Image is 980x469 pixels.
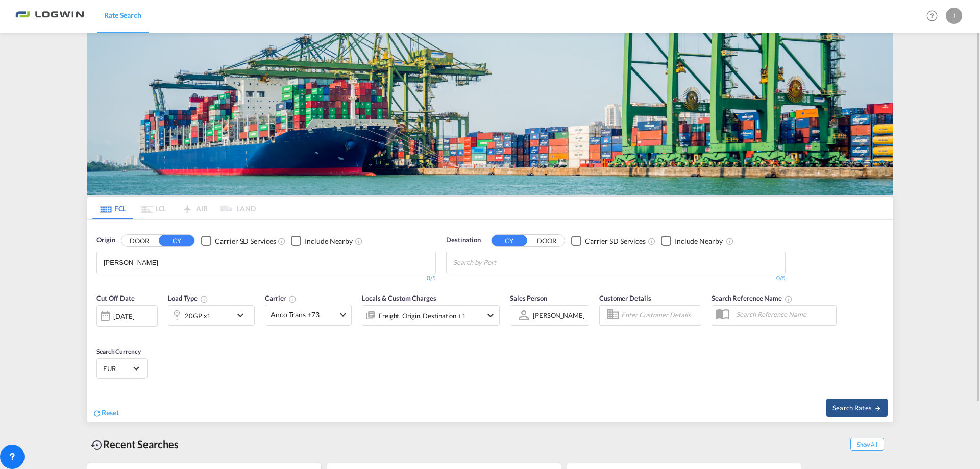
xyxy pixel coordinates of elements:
div: J [946,8,962,24]
md-chips-wrap: Chips container with autocompletion. Enter the text area, type text to search, and then use the u... [452,252,554,271]
div: Include Nearby [675,236,723,246]
input: Chips input. [104,255,201,271]
md-checkbox: Checkbox No Ink [571,235,646,246]
md-checkbox: Checkbox No Ink [291,235,353,246]
span: Load Type [168,294,208,302]
div: Carrier SD Services [585,236,646,246]
div: [DATE] [113,312,134,321]
div: 0/5 [446,274,786,283]
div: OriginDOOR CY Checkbox No InkUnchecked: Search for CY (Container Yard) services for all selected ... [87,220,893,422]
md-chips-wrap: Chips container with autocompletion. Enter the text area, type text to search, and then use the u... [102,252,205,271]
button: DOOR [121,235,157,247]
md-tab-item: FCL [92,197,133,219]
md-checkbox: Checkbox No Ink [201,235,276,246]
span: Search Reference Name [712,294,793,302]
button: CY [159,235,194,246]
md-select: Sales Person: Julia Hafner [532,308,586,323]
span: Locals & Custom Charges [362,294,436,302]
span: Carrier [265,294,297,302]
span: Origin [96,235,115,245]
img: bild-fuer-ratentool.png [87,33,893,195]
div: [PERSON_NAME] [533,311,585,319]
span: Cut Off Date [96,294,135,302]
button: DOOR [529,235,565,247]
md-icon: icon-refresh [92,409,102,418]
div: Include Nearby [305,236,353,246]
div: Carrier SD Services [215,236,276,246]
span: Search Rates [832,404,881,412]
div: 20GP x1 [185,309,211,323]
div: 20GP x1icon-chevron-down [168,305,255,326]
input: Search Reference Name [731,307,836,322]
span: EUR [103,364,132,373]
span: Show All [850,438,884,451]
md-icon: Your search will be saved by the below given name [785,295,793,303]
div: Recent Searches [87,433,183,456]
md-icon: Unchecked: Search for CY (Container Yard) services for all selected carriers.Checked : Search for... [278,237,286,245]
div: Help [923,7,946,26]
md-select: Select Currency: € EUREuro [102,361,142,376]
md-icon: icon-backup-restore [91,439,103,451]
md-pagination-wrapper: Use the left and right arrow keys to navigate between tabs [92,197,256,219]
button: Search Ratesicon-arrow-right [826,399,888,417]
span: Reset [102,408,119,417]
md-icon: Unchecked: Ignores neighbouring ports when fetching rates.Checked : Includes neighbouring ports w... [726,237,734,245]
img: bc73a0e0d8c111efacd525e4c8ad7d32.png [15,5,84,28]
md-icon: icon-chevron-down [234,309,252,322]
button: CY [492,235,527,246]
span: Anco Trans +73 [271,310,337,320]
div: Freight Origin Destination Factory Stuffingicon-chevron-down [362,305,500,326]
span: Rate Search [104,11,141,19]
md-icon: The selected Trucker/Carrierwill be displayed in the rate results If the rates are from another f... [288,295,297,303]
span: Customer Details [599,294,651,302]
md-icon: Unchecked: Ignores neighbouring ports when fetching rates.Checked : Includes neighbouring ports w... [355,237,363,245]
md-icon: icon-chevron-down [484,309,497,322]
div: 0/5 [96,274,436,283]
input: Enter Customer Details [621,308,698,323]
div: [DATE] [96,305,158,327]
span: Search Currency [96,348,141,355]
md-icon: icon-information-outline [200,295,208,303]
div: Freight Origin Destination Factory Stuffing [379,309,466,323]
span: Help [923,7,941,24]
span: Destination [446,235,481,245]
md-datepicker: Select [96,325,104,339]
md-checkbox: Checkbox No Ink [661,235,723,246]
md-icon: icon-arrow-right [874,405,881,412]
md-icon: Unchecked: Search for CY (Container Yard) services for all selected carriers.Checked : Search for... [648,237,656,245]
input: Chips input. [453,255,550,271]
div: icon-refreshReset [92,408,119,419]
span: Sales Person [510,294,547,302]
